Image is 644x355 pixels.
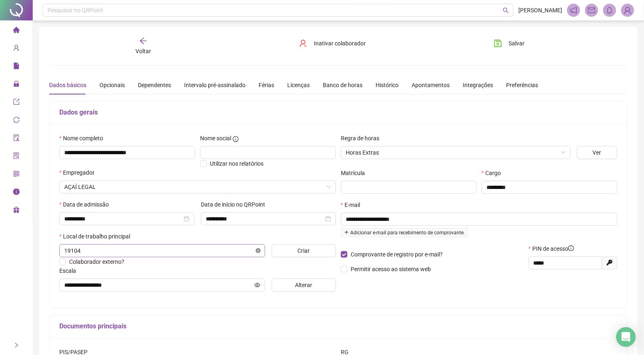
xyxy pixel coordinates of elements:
[509,39,525,48] span: Salvar
[351,251,443,258] span: Comprovante de registro por e-mail?
[295,281,313,290] span: Alterar
[59,168,100,177] label: Empregador
[298,246,310,255] span: Criar
[314,39,366,48] span: Inativar colaborador
[210,160,263,167] span: Utilizar nos relatórios
[59,266,81,275] label: Escala
[518,6,562,15] span: [PERSON_NAME]
[13,185,20,201] span: info-circle
[568,245,574,251] span: info-circle
[532,244,574,253] span: PIN de acesso
[272,279,336,292] button: Alterar
[351,266,431,272] span: Permitir acesso ao sistema web
[346,146,565,159] span: Horas Extras
[494,39,502,47] span: save
[201,200,270,209] label: Data de início no QRPoint
[99,81,125,90] div: Opcionais
[13,149,20,165] span: solution
[376,81,399,90] div: Histórico
[287,81,310,90] div: Licenças
[570,7,577,14] span: notification
[606,7,613,14] span: bell
[616,327,636,347] div: Open Intercom Messenger
[13,95,20,111] span: export
[13,41,20,57] span: user-add
[200,134,231,143] span: Nome social
[139,37,147,45] span: arrow-left
[184,81,245,90] div: Intervalo pré-assinalado
[13,167,20,183] span: qrcode
[13,77,20,93] span: lock
[135,48,151,54] span: Voltar
[13,131,20,147] span: audit
[138,81,171,90] div: Dependentes
[344,230,349,235] span: plus
[463,81,493,90] div: Integrações
[13,59,20,75] span: file
[259,81,274,90] div: Férias
[14,342,19,348] span: right
[341,228,468,237] span: Adicionar e-mail para recebimento de comprovante.
[577,146,617,159] button: Ver
[341,169,370,177] label: Matrícula
[59,134,108,143] label: Nome completo
[64,245,260,257] span: 19104
[49,81,86,90] div: Dados básicos
[506,81,538,90] div: Preferências
[293,37,372,50] button: Inativar colaborador
[69,258,124,265] span: Colaborador externo?
[256,248,261,253] span: close-circle
[254,282,260,288] span: eye
[13,23,20,39] span: home
[13,203,20,219] span: gift
[482,169,506,177] label: Cargo
[488,37,531,50] button: Salvar
[64,181,331,193] span: MANOEL EDUARDO RABELO COELHO LTDA
[59,108,617,117] h5: Dados gerais
[412,81,450,90] div: Apontamentos
[59,321,617,331] h5: Documentos principais
[593,148,601,157] span: Ver
[503,7,509,13] span: search
[233,136,239,142] span: info-circle
[59,200,114,209] label: Data de admissão
[59,232,135,241] label: Local de trabalho principal
[621,4,634,16] img: 89265
[341,200,365,209] label: E-mail
[588,7,595,14] span: mail
[272,244,336,257] button: Criar
[323,81,363,90] div: Banco de horas
[341,134,385,143] label: Regra de horas
[299,39,307,47] span: user-delete
[13,113,20,129] span: sync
